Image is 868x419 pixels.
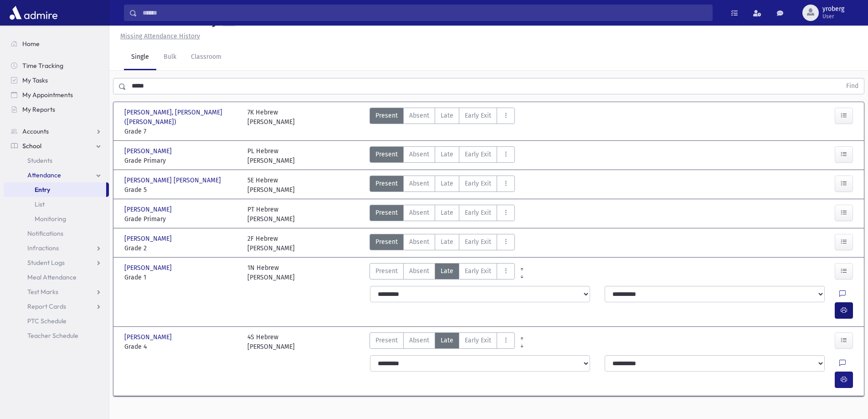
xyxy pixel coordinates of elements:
[409,208,429,217] span: Absent
[465,179,491,188] span: Early Exit
[409,111,429,120] span: Absent
[4,124,109,139] a: Accounts
[124,45,156,70] a: Single
[124,263,174,273] span: [PERSON_NAME]
[247,332,295,352] div: 4S Hebrew [PERSON_NAME]
[4,102,109,117] a: My Reports
[370,205,515,224] div: AttTypes
[247,205,295,224] div: PT Hebrew [PERSON_NAME]
[370,263,515,282] div: AttTypes
[247,146,295,166] div: PL Hebrew [PERSON_NAME]
[124,176,223,185] span: [PERSON_NAME] [PERSON_NAME]
[124,234,174,243] span: [PERSON_NAME]
[27,229,63,238] span: Notifications
[4,36,109,51] a: Home
[124,127,238,136] span: Grade 7
[822,5,844,13] span: yroberg
[22,40,40,48] span: Home
[370,234,515,253] div: AttTypes
[124,243,238,253] span: Grade 2
[370,108,515,136] div: AttTypes
[35,200,45,208] span: List
[27,244,59,252] span: Infractions
[465,237,491,247] span: Early Exit
[441,150,453,159] span: Late
[409,237,429,247] span: Absent
[184,45,229,70] a: Classroom
[247,234,295,253] div: 2F Hebrew [PERSON_NAME]
[441,336,453,345] span: Late
[22,91,73,99] span: My Appointments
[370,146,515,166] div: AttTypes
[4,299,109,314] a: Report Cards
[22,62,63,70] span: Time Tracking
[370,176,515,195] div: AttTypes
[4,197,109,212] a: List
[409,266,429,276] span: Absent
[441,179,453,188] span: Late
[441,208,453,217] span: Late
[375,179,398,188] span: Present
[27,288,58,296] span: Test Marks
[137,5,712,21] input: Search
[4,139,109,153] a: School
[124,214,238,224] span: Grade Primary
[441,266,453,276] span: Late
[156,45,184,70] a: Bulk
[120,32,200,40] u: Missing Attendance History
[4,212,109,226] a: Monitoring
[375,111,398,120] span: Present
[7,4,60,22] img: AdmirePro
[22,105,55,114] span: My Reports
[247,108,295,136] div: 7K Hebrew [PERSON_NAME]
[27,317,67,325] span: PTC Schedule
[441,237,453,247] span: Late
[4,226,109,241] a: Notifications
[117,32,200,40] a: Missing Attendance History
[375,266,398,276] span: Present
[375,208,398,217] span: Present
[465,208,491,217] span: Early Exit
[4,168,109,182] a: Attendance
[35,186,50,194] span: Entry
[4,73,109,88] a: My Tasks
[441,111,453,120] span: Late
[375,237,398,247] span: Present
[409,336,429,345] span: Absent
[22,76,48,84] span: My Tasks
[124,342,238,352] span: Grade 4
[124,332,174,342] span: [PERSON_NAME]
[822,13,844,20] span: User
[465,336,491,345] span: Early Exit
[124,205,174,214] span: [PERSON_NAME]
[409,150,429,159] span: Absent
[247,263,295,282] div: 1N Hebrew [PERSON_NAME]
[4,88,109,102] a: My Appointments
[27,171,61,179] span: Attendance
[124,156,238,166] span: Grade Primary
[409,179,429,188] span: Absent
[27,273,77,281] span: Meal Attendance
[124,108,238,127] span: [PERSON_NAME], [PERSON_NAME] ([PERSON_NAME])
[27,156,52,165] span: Students
[375,150,398,159] span: Present
[4,241,109,255] a: Infractions
[465,111,491,120] span: Early Exit
[375,336,398,345] span: Present
[841,78,864,94] button: Find
[4,153,109,168] a: Students
[124,146,174,156] span: [PERSON_NAME]
[27,302,66,310] span: Report Cards
[124,185,238,195] span: Grade 5
[4,270,109,285] a: Meal Attendance
[124,273,238,282] span: Grade 1
[35,215,66,223] span: Monitoring
[22,142,41,150] span: School
[465,150,491,159] span: Early Exit
[465,266,491,276] span: Early Exit
[22,127,49,135] span: Accounts
[27,259,65,267] span: Student Logs
[4,285,109,299] a: Test Marks
[4,328,109,343] a: Teacher Schedule
[4,58,109,73] a: Time Tracking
